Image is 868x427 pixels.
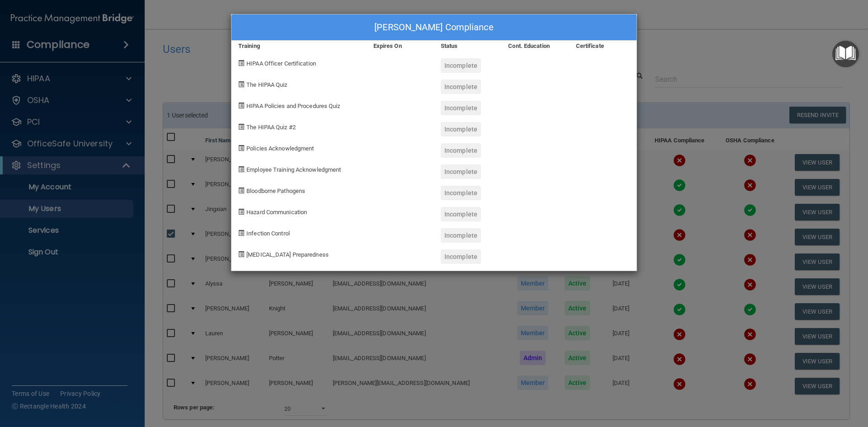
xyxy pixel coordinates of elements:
div: Cont. Education [501,41,569,52]
div: Incomplete [441,58,481,73]
span: The HIPAA Quiz [246,81,287,88]
div: Incomplete [441,249,481,264]
div: Incomplete [441,122,481,136]
div: Incomplete [441,143,481,158]
span: The HIPAA Quiz #2 [246,124,296,131]
span: Policies Acknowledgment [246,145,314,152]
span: Hazard Communication [246,209,307,216]
button: Open Resource Center [832,41,859,67]
span: HIPAA Officer Certification [246,60,316,67]
div: Incomplete [441,228,481,243]
div: Incomplete [441,101,481,115]
span: [MEDICAL_DATA] Preparedness [246,251,329,258]
div: Incomplete [441,207,481,221]
div: Status [434,41,501,52]
div: Certificate [569,41,637,52]
div: Incomplete [441,186,481,200]
iframe: Drift Widget Chat Controller [712,363,857,399]
span: Employee Training Acknowledgment [246,166,341,173]
span: Bloodborne Pathogens [246,188,305,194]
div: Training [231,41,367,52]
span: HIPAA Policies and Procedures Quiz [246,103,340,109]
div: Expires On [367,41,434,52]
div: Incomplete [441,164,481,179]
div: [PERSON_NAME] Compliance [231,14,637,41]
div: Incomplete [441,80,481,94]
span: Infection Control [246,230,290,237]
